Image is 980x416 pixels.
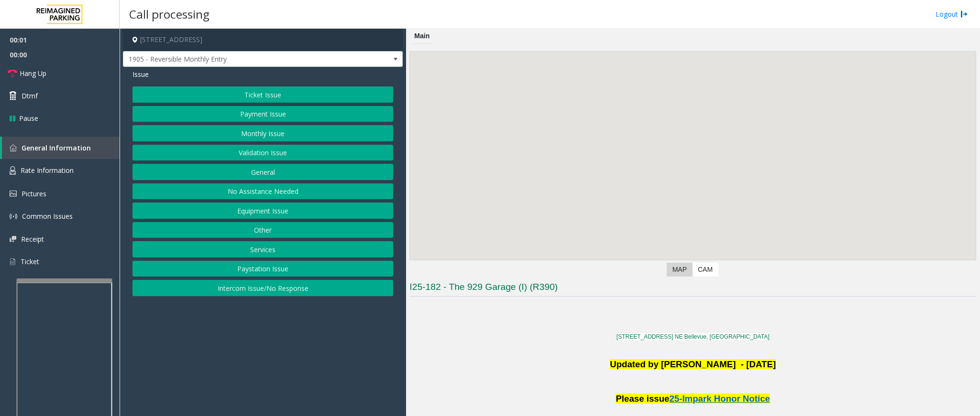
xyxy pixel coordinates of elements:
[22,91,38,101] span: Dtmf
[960,9,968,19] img: logout
[10,144,17,151] img: 'icon'
[10,257,16,266] img: 'icon'
[10,166,16,175] img: 'icon'
[669,394,770,404] span: 25-Impark Honor Notice
[132,203,393,219] button: Equipment Issue
[20,68,46,78] span: Hang Up
[10,236,16,242] img: 'icon'
[132,280,393,296] button: Intercom Issue/No Response
[124,2,214,26] h3: Call processing
[21,235,44,244] span: Receipt
[21,257,39,266] span: Ticket
[692,263,718,277] label: CAM
[2,137,120,159] a: General Information
[21,166,74,175] span: Rate Information
[19,113,38,123] span: Pause
[22,212,73,221] span: Common Issues
[617,333,770,340] a: [STREET_ADDRESS] NE Bellevue, [GEOGRAPHIC_DATA]
[936,9,968,19] a: Logout
[132,222,393,238] button: Other
[132,86,393,103] button: Ticket Issue
[132,125,393,141] button: Monthly Issue
[412,29,432,44] div: Main
[10,213,17,220] img: 'icon'
[132,261,393,277] button: Paystation Issue
[132,106,393,122] button: Payment Issue
[667,263,693,277] label: Map
[22,189,46,198] span: Pictures
[610,359,776,369] b: Updated by [PERSON_NAME] - [DATE]
[409,281,976,297] h3: I25-182 - The 929 Garage (I) (R390)
[669,389,770,405] a: 25-Impark Honor Notice
[10,191,17,197] img: 'icon'
[132,69,149,79] span: Issue
[687,153,699,171] div: 929 108th Avenue Northeast, Bellevue, WA
[132,183,393,200] button: No Assistance Needed
[22,143,91,152] span: General Information
[132,241,393,257] button: Services
[123,52,347,67] span: 1905 - Reversible Monthly Entry
[616,394,669,404] span: Please issue
[123,29,403,51] h4: [STREET_ADDRESS]
[132,164,393,180] button: General
[132,145,393,161] button: Validation Issue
